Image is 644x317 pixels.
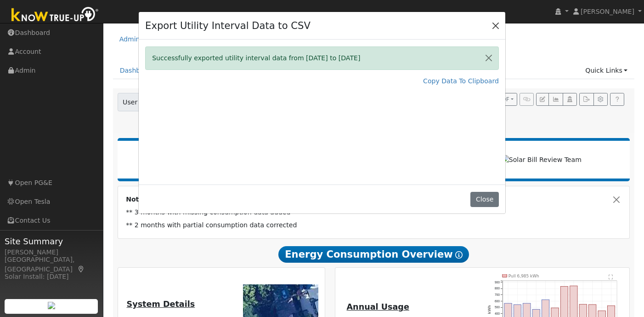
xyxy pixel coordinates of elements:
[423,76,499,86] a: Copy Data To Clipboard
[145,18,311,33] h4: Export Utility Interval Data to CSV
[145,46,499,70] div: Successfully exported utility interval data from [DATE] to [DATE]
[489,19,502,32] button: Close
[479,47,498,69] button: Close
[470,192,498,207] button: Close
